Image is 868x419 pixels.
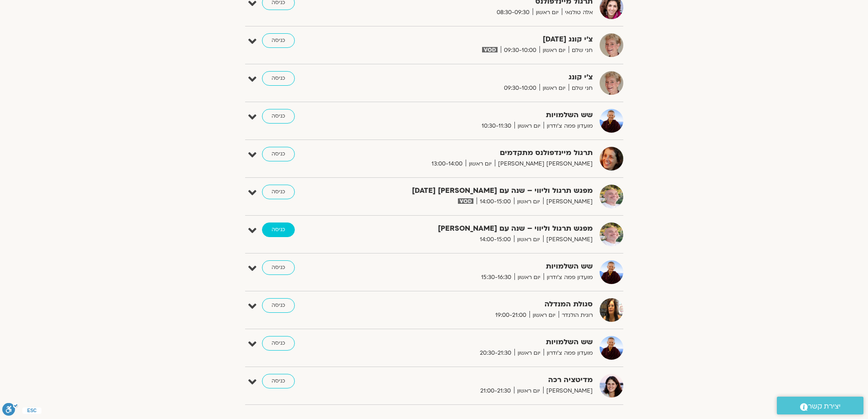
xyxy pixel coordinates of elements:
[562,8,593,17] span: אלה טולנאי
[514,348,544,358] span: יום ראשון
[543,235,593,244] span: [PERSON_NAME]
[370,260,593,273] strong: שש השלמויות
[370,147,593,159] strong: תרגול מיינדפולנס מתקדמים
[262,33,295,48] a: כניסה
[370,222,593,235] strong: מפגש תרגול וליווי – שנה עם [PERSON_NAME]
[262,374,295,388] a: כניסה
[262,109,295,124] a: כניסה
[370,71,593,83] strong: צ'י קונג
[544,121,593,131] span: מועדון פמה צ'ודרון
[559,310,593,320] span: רונית הולנדר
[428,159,466,169] span: 13:00-14:00
[477,197,514,207] span: 14:00-15:00
[370,336,593,348] strong: שש השלמויות
[514,235,543,244] span: יום ראשון
[514,386,543,396] span: יום ראשון
[544,348,593,358] span: מועדון פמה צ'ודרון
[262,298,295,313] a: כניסה
[478,121,514,131] span: 10:30-11:30
[477,348,514,358] span: 20:30-21:30
[478,273,514,282] span: 15:30-16:30
[262,336,295,351] a: כניסה
[262,185,295,199] a: כניסה
[495,159,593,169] span: [PERSON_NAME] [PERSON_NAME]
[501,83,539,93] span: 09:30-10:00
[543,197,593,207] span: [PERSON_NAME]
[370,109,593,121] strong: שש השלמויות
[458,198,473,204] img: vodicon
[477,235,514,244] span: 14:00-15:00
[514,273,544,282] span: יום ראשון
[501,46,539,55] span: 09:30-10:00
[544,273,593,282] span: מועדון פמה צ'ודרון
[477,386,514,396] span: 21:00-21:30
[539,83,569,93] span: יום ראשון
[529,310,559,320] span: יום ראשון
[370,374,593,386] strong: מדיטציה רכה
[492,310,529,320] span: 19:00-21:00
[493,8,533,17] span: 08:30-09:30
[370,33,593,46] strong: צ’י קונג [DATE]
[262,260,295,275] a: כניסה
[569,83,593,93] span: חני שלם
[514,197,543,207] span: יום ראשון
[370,185,593,197] strong: מפגש תרגול וליווי – שנה עם [PERSON_NAME] [DATE]
[262,222,295,237] a: כניסה
[777,397,863,414] a: יצירת קשר
[569,46,593,55] span: חני שלם
[543,386,593,396] span: [PERSON_NAME]
[533,8,562,17] span: יום ראשון
[808,400,841,413] span: יצירת קשר
[370,298,593,310] strong: סגולת המנדלה
[514,121,544,131] span: יום ראשון
[262,71,295,86] a: כניסה
[262,147,295,161] a: כניסה
[482,47,497,52] img: vodicon
[539,46,569,55] span: יום ראשון
[466,159,495,169] span: יום ראשון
